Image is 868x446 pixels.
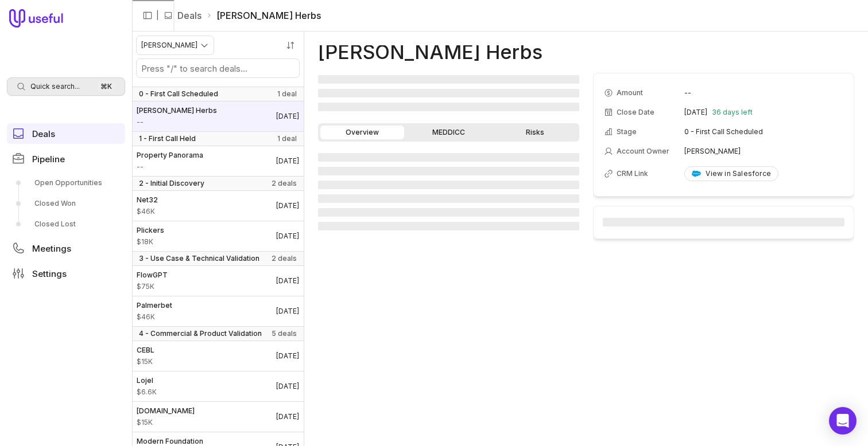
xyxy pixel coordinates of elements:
time: Deal Close Date [276,351,299,361]
span: Amount [137,237,164,247]
button: Sort by [282,37,299,54]
span: Amount [137,418,195,427]
span: Net32 [137,195,158,205]
span: | [156,9,159,22]
a: FlowGPT$75K[DATE] [132,266,304,296]
kbd: ⌘ K [97,81,115,92]
span: ‌ [318,222,579,230]
span: [DOMAIN_NAME] [137,406,195,416]
div: View in Salesforce [692,169,771,178]
a: Property Panorama--[DATE] [132,146,304,176]
time: Deal Close Date [276,307,299,316]
a: CEBL$15K[DATE] [132,341,304,371]
time: Deal Close Date [276,276,299,285]
a: Palmerbet$46K[DATE] [132,296,304,326]
span: Property Panorama [137,151,203,160]
span: Amount [137,312,172,322]
span: 1 deal [277,134,297,143]
span: CEBL [137,346,154,355]
span: ‌ [603,218,844,226]
a: Overview [320,126,404,139]
a: Net32$46K[DATE] [132,191,304,221]
span: 0 - First Call Scheduled [139,89,218,99]
span: FlowGPT [137,271,168,280]
a: Closed Lost [7,215,125,233]
time: Deal Close Date [276,382,299,391]
div: Pipeline submenu [7,174,125,233]
span: ‌ [318,194,579,203]
span: 2 deals [272,179,297,188]
span: [PERSON_NAME] Herbs [137,106,217,115]
a: Plickers$18K[DATE] [132,221,304,251]
span: ‌ [318,208,579,217]
span: 1 deal [277,89,297,99]
span: Meetings [32,244,71,253]
span: ‌ [318,167,579,175]
time: Deal Close Date [276,157,299,166]
span: 4 - Commercial & Product Validation [139,329,262,338]
span: Amount [137,118,217,127]
span: Account Owner [617,147,669,156]
span: Settings [32,269,67,278]
button: Collapse sidebar [139,7,156,24]
time: Deal Close Date [276,112,299,121]
a: [DOMAIN_NAME]$15K[DATE] [132,402,304,432]
span: Amount [617,88,643,97]
span: ‌ [318,75,579,84]
span: Close Date [617,108,654,117]
td: [PERSON_NAME] [684,142,843,161]
div: Open Intercom Messenger [829,407,857,435]
a: Deals [7,123,125,144]
span: Amount [137,282,168,291]
span: Stage [617,127,637,136]
span: 5 deals [272,329,297,338]
span: 36 days left [712,108,753,117]
input: Search deals by name [137,59,299,77]
span: ‌ [318,153,579,162]
a: Meetings [7,238,125,259]
a: View in Salesforce [684,166,778,181]
span: Amount [137,162,203,171]
a: MEDDICC [406,126,490,139]
a: [PERSON_NAME] Herbs--[DATE] [132,101,304,131]
a: Settings [7,263,125,284]
span: Pipeline [32,155,65,163]
h1: [PERSON_NAME] Herbs [318,45,542,59]
time: Deal Close Date [276,412,299,421]
span: Palmerbet [137,301,172,310]
span: Amount [137,357,154,366]
span: Deals [32,130,55,138]
span: ‌ [318,89,579,97]
span: Lojel [137,376,157,385]
td: 0 - First Call Scheduled [684,123,843,141]
a: Deals [177,9,201,22]
span: 2 deals [272,254,297,263]
span: ‌ [318,181,579,189]
span: Plickers [137,226,164,235]
span: CRM Link [617,169,648,178]
span: 2 - Initial Discovery [139,179,204,188]
time: [DATE] [684,108,707,117]
li: [PERSON_NAME] Herbs [206,9,321,22]
td: -- [684,84,843,102]
nav: Deals [132,32,304,446]
span: Amount [137,388,157,397]
span: 1 - First Call Held [139,134,196,143]
a: Open Opportunities [7,174,125,192]
span: Amount [137,207,158,216]
span: 3 - Use Case & Technical Validation [139,254,259,263]
span: Modern Foundation [137,437,203,446]
a: Closed Won [7,194,125,213]
time: Deal Close Date [276,232,299,241]
a: Lojel$6.6K[DATE] [132,371,304,401]
span: Quick search... [30,82,80,91]
a: Pipeline [7,148,125,169]
span: ‌ [318,103,579,111]
time: Deal Close Date [276,201,299,210]
a: Risks [493,126,577,139]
